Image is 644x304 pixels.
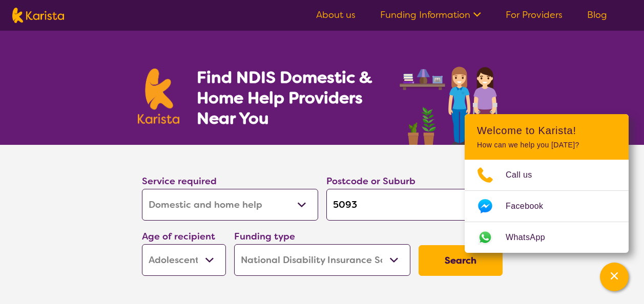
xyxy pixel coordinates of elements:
[316,9,356,21] a: About us
[506,167,545,183] span: Call us
[465,160,629,253] ul: Choose channel
[506,9,563,21] a: For Providers
[587,9,607,21] a: Blog
[397,55,506,145] img: domestic-help
[506,230,557,245] span: WhatsApp
[326,189,503,221] input: Type
[142,230,215,243] label: Age of recipient
[419,245,503,276] button: Search
[197,67,386,128] h1: Find NDIS Domestic & Home Help Providers Near You
[234,230,295,243] label: Funding type
[600,263,629,291] button: Channel Menu
[465,114,629,253] div: Channel Menu
[477,141,616,149] p: How can we help you [DATE]?
[138,69,180,124] img: Karista logo
[506,199,555,214] span: Facebook
[142,175,217,187] label: Service required
[477,124,616,137] h2: Welcome to Karista!
[465,222,629,253] a: Web link opens in a new tab.
[12,8,64,23] img: Karista logo
[326,175,416,187] label: Postcode or Suburb
[380,9,481,21] a: Funding Information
